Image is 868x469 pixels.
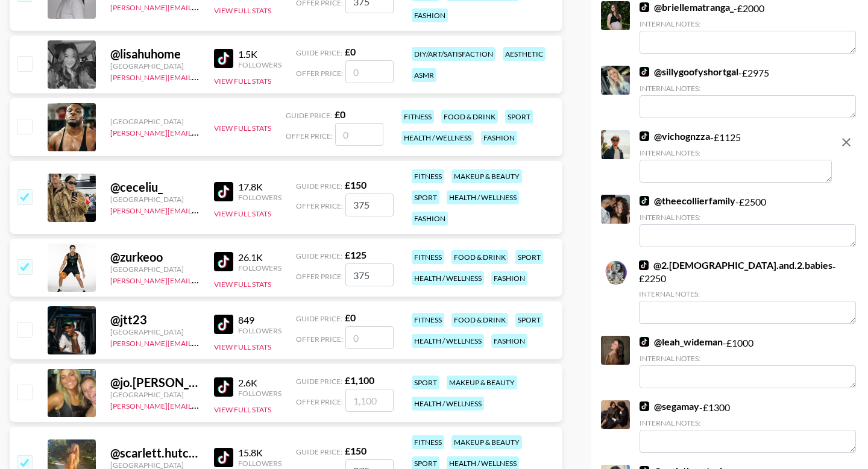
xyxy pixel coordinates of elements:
[238,48,281,60] div: 1.5K
[640,19,856,28] div: Internal Notes:
[491,271,527,285] div: fashion
[639,289,856,298] div: Internal Notes:
[296,181,342,190] span: Guide Price:
[110,336,289,348] a: [PERSON_NAME][EMAIL_ADDRESS][DOMAIN_NAME]
[639,259,856,324] div: - £ 2250
[296,397,343,406] span: Offer Price:
[640,130,832,183] div: - £ 1125
[214,377,233,397] img: TikTok
[401,110,434,124] div: fitness
[296,335,343,344] span: Offer Price:
[238,314,281,326] div: 849
[640,401,649,411] img: TikTok
[345,179,366,190] strong: £ 150
[451,435,522,449] div: makeup & beauty
[110,312,200,327] div: @ jtt23
[110,71,289,82] a: [PERSON_NAME][EMAIL_ADDRESS][DOMAIN_NAME]
[214,6,271,15] button: View Full Stats
[412,250,444,264] div: fitness
[296,201,343,210] span: Offer Price:
[214,280,271,289] button: View Full Stats
[110,265,200,274] div: [GEOGRAPHIC_DATA]
[345,263,394,286] input: 125
[214,209,271,218] button: View Full Stats
[238,459,281,468] div: Followers
[441,110,498,124] div: food & drink
[110,180,200,195] div: @ ceceliu_
[335,109,345,120] strong: £ 0
[412,8,448,22] div: fashion
[640,148,832,157] div: Internal Notes:
[412,334,484,348] div: health / wellness
[214,252,233,271] img: TikTok
[296,447,342,456] span: Guide Price:
[110,117,200,126] div: [GEOGRAPHIC_DATA]
[110,195,200,204] div: [GEOGRAPHIC_DATA]
[412,47,495,61] div: diy/art/satisfaction
[640,66,856,118] div: - £ 2975
[640,67,649,77] img: TikTok
[640,336,723,348] a: @leah_wideman
[296,251,342,260] span: Guide Price:
[412,68,436,82] div: asmr
[296,314,342,323] span: Guide Price:
[110,46,200,61] div: @ lisahuhome
[412,271,484,285] div: health / wellness
[214,182,233,201] img: TikTok
[110,204,289,215] a: [PERSON_NAME][EMAIL_ADDRESS][DOMAIN_NAME]
[238,251,281,263] div: 26.1K
[640,1,734,13] a: @briellematranga_
[214,49,233,68] img: TikTok
[110,327,200,336] div: [GEOGRAPHIC_DATA]
[447,190,519,204] div: health / wellness
[412,169,444,183] div: fitness
[640,66,738,78] a: @sillygoofyshortgal
[214,315,233,334] img: TikTok
[238,326,281,335] div: Followers
[345,326,394,349] input: 0
[345,60,394,83] input: 0
[286,111,332,120] span: Guide Price:
[286,131,333,140] span: Offer Price:
[345,445,366,456] strong: £ 150
[238,263,281,272] div: Followers
[110,274,289,285] a: [PERSON_NAME][EMAIL_ADDRESS][DOMAIN_NAME]
[640,418,856,427] div: Internal Notes:
[515,313,543,327] div: sport
[238,60,281,69] div: Followers
[412,376,439,389] div: sport
[110,1,289,12] a: [PERSON_NAME][EMAIL_ADDRESS][DOMAIN_NAME]
[401,131,474,145] div: health / wellness
[110,250,200,265] div: @ zurkeoo
[238,389,281,398] div: Followers
[515,250,543,264] div: sport
[296,272,343,281] span: Offer Price:
[214,405,271,414] button: View Full Stats
[639,259,832,271] a: @2.[DEMOGRAPHIC_DATA].and.2.babies
[110,126,289,137] a: [PERSON_NAME][EMAIL_ADDRESS][DOMAIN_NAME]
[640,1,856,54] div: - £ 2000
[412,313,444,327] div: fitness
[345,249,366,260] strong: £ 125
[491,334,527,348] div: fashion
[110,375,200,390] div: @ jo.[PERSON_NAME]
[640,336,856,388] div: - £ 1000
[834,130,858,154] button: remove
[640,196,649,206] img: TikTok
[503,47,546,61] div: aesthetic
[296,48,342,57] span: Guide Price:
[335,123,383,146] input: 0
[345,374,374,386] strong: £ 1,100
[640,213,856,222] div: Internal Notes:
[214,448,233,467] img: TikTok
[505,110,533,124] div: sport
[238,181,281,193] div: 17.8K
[214,124,271,133] button: View Full Stats
[640,84,856,93] div: Internal Notes:
[238,377,281,389] div: 2.6K
[296,377,342,386] span: Guide Price:
[640,195,735,207] a: @theecollierfamily
[640,400,699,412] a: @segamay
[451,169,522,183] div: makeup & beauty
[214,342,271,351] button: View Full Stats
